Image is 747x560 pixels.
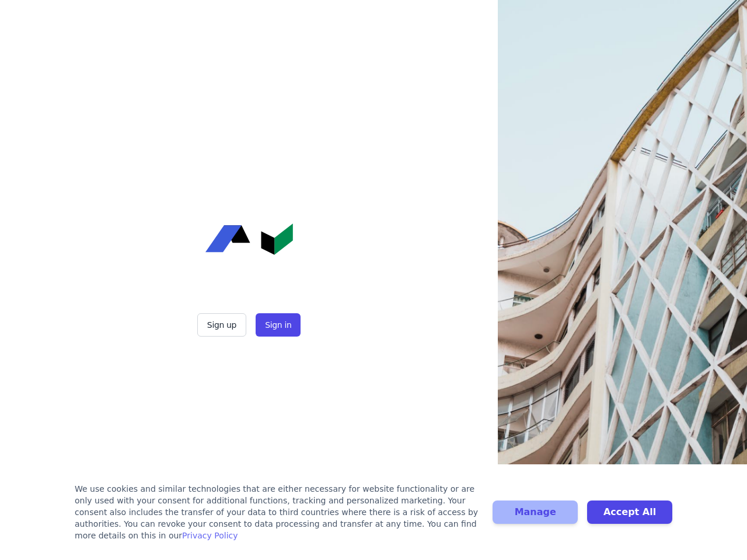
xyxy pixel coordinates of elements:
button: Accept All [587,501,672,524]
a: Privacy Policy [182,531,238,540]
div: We use cookies and similar technologies that are either necessary for website functionality or ar... [75,483,479,541]
button: Sign in [256,313,301,337]
button: Manage [493,501,578,524]
img: Concular [205,223,293,255]
button: Sign up [197,313,246,337]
